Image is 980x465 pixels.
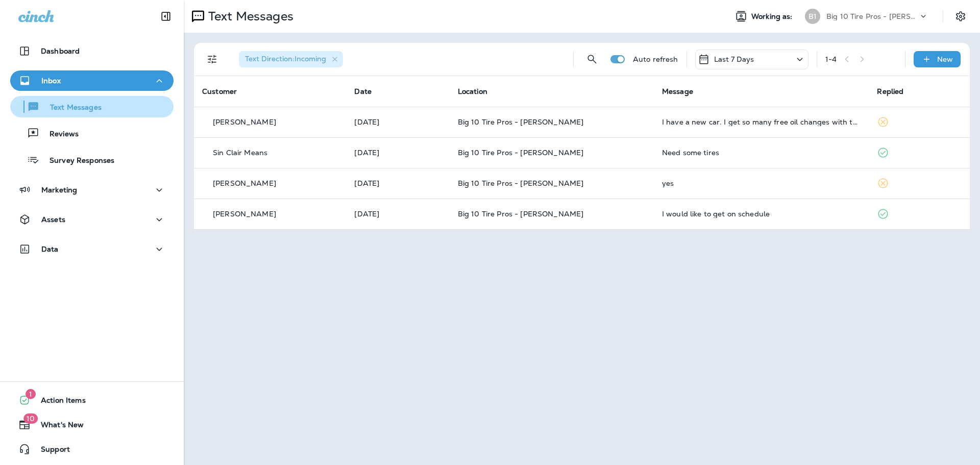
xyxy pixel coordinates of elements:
[10,123,174,144] button: Reviews
[202,49,223,69] button: Filters
[239,51,343,67] div: Text Direction:Incoming
[825,55,837,63] div: 1 - 4
[202,87,237,96] span: Customer
[662,87,693,96] span: Message
[31,445,70,457] span: Support
[40,103,102,113] p: Text Messages
[877,87,903,96] span: Replied
[458,209,583,218] span: Big 10 Tire Pros - [PERSON_NAME]
[826,12,918,20] p: Big 10 Tire Pros - [PERSON_NAME]
[458,117,583,127] span: Big 10 Tire Pros - [PERSON_NAME]
[951,7,970,26] button: Settings
[458,148,583,157] span: Big 10 Tire Pros - [PERSON_NAME]
[31,421,84,433] span: What's New
[23,413,38,424] span: 10
[354,210,441,218] p: Sep 23, 2025 09:16 AM
[714,55,754,63] p: Last 7 Days
[10,149,174,170] button: Survey Responses
[10,414,174,435] button: 10What's New
[937,55,953,63] p: New
[10,209,174,230] button: Assets
[662,149,861,157] div: Need some tires
[751,12,795,21] span: Working as:
[41,47,80,55] p: Dashboard
[213,179,276,187] p: [PERSON_NAME]
[10,41,174,61] button: Dashboard
[41,186,77,194] p: Marketing
[662,210,861,218] div: I would like to get on schedule
[10,96,174,117] button: Text Messages
[39,156,114,166] p: Survey Responses
[662,118,861,126] div: I have a new car. I get so many free oil changes with the number of miles on my car
[354,149,441,157] p: Sep 24, 2025 10:39 AM
[152,6,180,27] button: Collapse Sidebar
[354,87,372,96] span: Date
[354,118,441,126] p: Sep 28, 2025 10:28 AM
[204,9,293,24] p: Text Messages
[458,179,583,188] span: Big 10 Tire Pros - [PERSON_NAME]
[354,179,441,187] p: Sep 23, 2025 09:58 AM
[458,87,487,96] span: Location
[662,179,861,187] div: yes
[41,245,59,253] p: Data
[41,77,61,85] p: Inbox
[10,70,174,91] button: Inbox
[10,390,174,410] button: 1Action Items
[10,180,174,200] button: Marketing
[633,55,678,63] p: Auto refresh
[10,239,174,259] button: Data
[31,396,86,408] span: Action Items
[39,130,79,139] p: Reviews
[10,439,174,459] button: Support
[41,215,65,224] p: Assets
[26,389,36,399] span: 1
[213,210,276,218] p: [PERSON_NAME]
[213,149,267,157] p: Sin Clair Means
[805,9,820,24] div: B1
[245,54,326,63] span: Text Direction : Incoming
[582,49,602,69] button: Search Messages
[213,118,276,126] p: [PERSON_NAME]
